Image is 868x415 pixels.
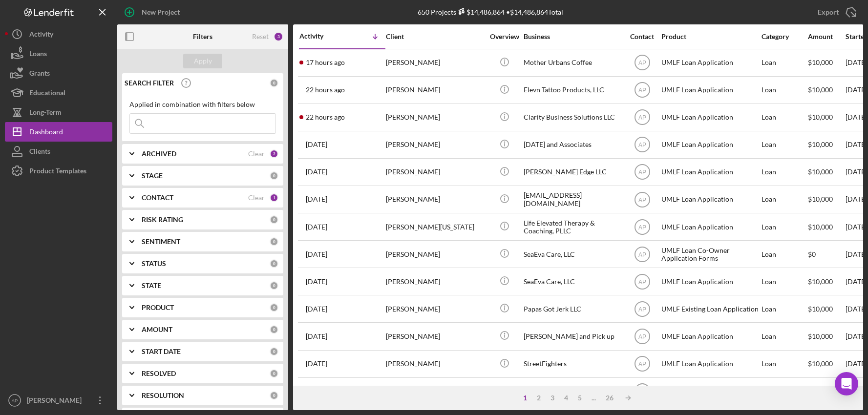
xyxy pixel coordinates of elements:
div: UMLF Loan Application [661,104,759,130]
div: UMLF Loan Application [661,214,759,240]
text: AP [638,114,646,121]
div: Loan [762,378,807,404]
div: [PERSON_NAME] [386,50,484,76]
span: $10,000 [808,113,833,121]
time: 2025-09-08 20:25 [306,113,345,121]
div: [PERSON_NAME] [386,269,484,294]
div: 0 [270,325,278,334]
div: Educational [29,83,65,105]
div: 0 [270,347,278,356]
div: 5 [573,394,587,402]
text: AP [638,306,646,312]
div: [PERSON_NAME][US_STATE] [386,214,484,240]
div: 650 Projects • $14,486,864 Total [418,8,563,16]
div: Loan [762,269,807,294]
a: Grants [5,63,112,83]
span: $0 [808,250,816,258]
div: StreetFighters [524,351,621,377]
a: Long-Term [5,103,112,122]
div: ... [587,394,601,402]
div: Product [661,33,759,41]
div: SeaEva Care, LLC [524,269,621,294]
div: 1 [518,394,532,402]
text: AP [638,142,646,148]
span: $10,000 [808,140,833,148]
text: AP [638,251,646,258]
b: RISK RATING [142,216,183,224]
time: 2025-08-28 20:18 [306,278,327,286]
text: AP [638,224,646,230]
div: 0 [270,259,278,268]
div: [PERSON_NAME] [386,159,484,185]
div: Loan [762,323,807,349]
time: 2025-08-28 20:20 [306,250,327,258]
a: Product Templates [5,161,112,181]
div: Client [386,33,484,41]
div: UMLF Loan Application [661,50,759,76]
div: Clear [248,194,265,202]
div: 0 [270,215,278,224]
div: Open Intercom Messenger [835,372,858,395]
text: AP [638,333,646,340]
time: 2025-09-09 01:43 [306,59,345,66]
div: Life Elevated Therapy & Coaching, PLLC [524,214,621,240]
a: Dashboard [5,122,112,142]
div: 0 [270,391,278,400]
div: 3 [274,32,283,41]
div: Papas Got Jerk LLC [524,296,621,322]
b: SENTIMENT [142,238,180,246]
div: 2 [270,149,278,158]
div: Clients [29,142,50,164]
div: Loans [29,44,47,66]
time: 2025-08-14 21:17 [306,332,327,340]
div: New Project [142,2,180,22]
span: $10,000 [808,359,833,368]
div: Apply [194,54,212,68]
div: 2 [532,394,546,402]
b: ARCHIVED [142,150,176,158]
time: 2025-08-21 18:19 [306,305,327,313]
a: Loans [5,44,112,63]
div: Loan [762,214,807,240]
div: Contact [624,33,660,41]
text: AP [12,398,18,403]
button: Activity [5,24,112,44]
div: 0 [270,369,278,378]
div: Amount [808,33,845,41]
b: START DATE [142,348,181,355]
div: [PERSON_NAME] Edge LLC [524,159,621,185]
div: [PERSON_NAME] [386,378,484,404]
div: [PERSON_NAME] and Pick up [524,323,621,349]
div: UMLF Loan Application [661,132,759,158]
span: $10,000 [808,85,833,94]
div: Export [818,2,839,22]
div: Loan [762,296,807,322]
span: $10,000 [808,58,833,66]
div: Overview [486,33,523,41]
time: 2025-08-13 20:21 [306,360,327,368]
b: CONTACT [142,194,173,202]
div: UMLF Loan Application [661,269,759,294]
div: 26 [601,394,618,402]
b: STAGE [142,172,163,180]
div: Loan [762,187,807,212]
div: Activity [29,24,53,46]
button: New Project [117,2,190,22]
div: 0 [270,171,278,180]
div: [PERSON_NAME] [386,77,484,103]
div: [PERSON_NAME] [386,187,484,212]
div: [PERSON_NAME] [386,296,484,322]
div: Clear [248,150,265,158]
div: Elevn Tattoo Products, LLC [524,77,621,103]
div: UMLF Loan Application [661,323,759,349]
button: Educational [5,83,112,103]
div: 3 [546,394,559,402]
div: [EMAIL_ADDRESS][DOMAIN_NAME] [524,187,621,212]
div: Dashboard [29,122,63,144]
span: $10,000 [808,332,833,340]
div: UMLF Loan Application [661,159,759,185]
div: UMLF Loan Application [661,77,759,103]
div: Business [524,33,621,41]
time: 2025-09-05 23:31 [306,141,327,148]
